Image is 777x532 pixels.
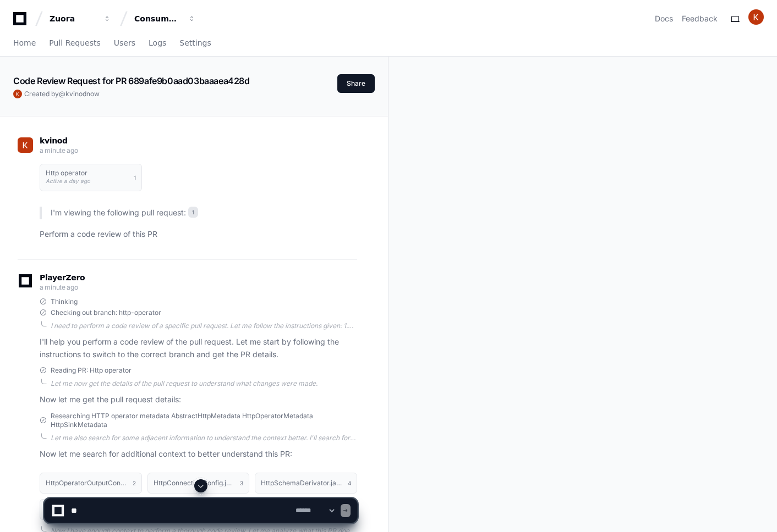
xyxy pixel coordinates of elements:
[46,178,90,184] span: Active a day ago
[255,473,357,494] button: HttpSchemaDerivator.java4
[114,31,135,56] a: Users
[40,228,357,241] p: Perform a code review of this PR
[51,207,357,219] p: I'm viewing the following pull request:
[348,479,351,487] span: 4
[40,274,85,281] span: PlayerZero
[40,283,78,291] span: a minute ago
[65,90,86,98] span: kvinod
[134,13,182,24] div: Consumption
[51,379,357,388] div: Let me now get the details of the pull request to understand what changes were made.
[179,31,211,56] a: Settings
[337,74,375,93] button: Share
[13,31,36,56] a: Home
[149,31,166,56] a: Logs
[86,90,100,98] span: now
[13,75,250,86] app-text-character-animate: Code Review Request for PR 689afe9b0aad03baaaea428d
[40,448,357,461] p: Now let me search for additional context to better understand this PR:
[655,13,673,24] a: Docs
[40,164,142,191] button: Http operatorActive a day ago1
[13,90,22,98] img: ACg8ocIO7jtkWN8S2iLRBR-u1BMcRY5-kg2T8U2dj_CWIxGKEUqXVg=s96-c
[40,473,142,494] button: HttpOperatorOutputConfig.java2
[240,479,243,487] span: 3
[46,170,90,176] h1: Http operator
[149,40,166,46] span: Logs
[130,9,200,29] button: Consumption
[50,13,97,24] div: Zuora
[24,90,100,98] span: Created by
[134,173,136,182] span: 1
[51,322,357,330] div: I need to perform a code review of a specific pull request. Let me follow the instructions given:...
[59,90,65,98] span: @
[49,40,100,46] span: Pull Requests
[51,366,132,375] span: Reading PR: Http operator
[13,40,36,46] span: Home
[40,336,357,361] p: I'll help you perform a code review of the pull request. Let me start by following the instructio...
[179,40,211,46] span: Settings
[45,9,116,29] button: Zuora
[742,496,771,525] iframe: Open customer support
[40,394,357,406] p: Now let me get the pull request details:
[188,207,198,218] span: 1
[40,146,78,154] span: a minute ago
[682,13,718,24] button: Feedback
[49,31,100,56] a: Pull Requests
[51,434,357,442] div: Let me also search for some adjacent information to understand the context better. I'll search fo...
[51,412,357,429] span: Researching HTTP operator metadata AbstractHttpMetadata HttpOperatorMetadata HttpSinkMetadata
[133,479,136,487] span: 2
[748,9,764,25] img: ACg8ocIO7jtkWN8S2iLRBR-u1BMcRY5-kg2T8U2dj_CWIxGKEUqXVg=s96-c
[51,308,161,317] span: Checking out branch: http-operator
[18,137,33,153] img: ACg8ocIO7jtkWN8S2iLRBR-u1BMcRY5-kg2T8U2dj_CWIxGKEUqXVg=s96-c
[114,40,135,46] span: Users
[51,297,78,306] span: Thinking
[147,473,250,494] button: HttpConnectionConfig.java3
[40,136,68,145] span: kvinod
